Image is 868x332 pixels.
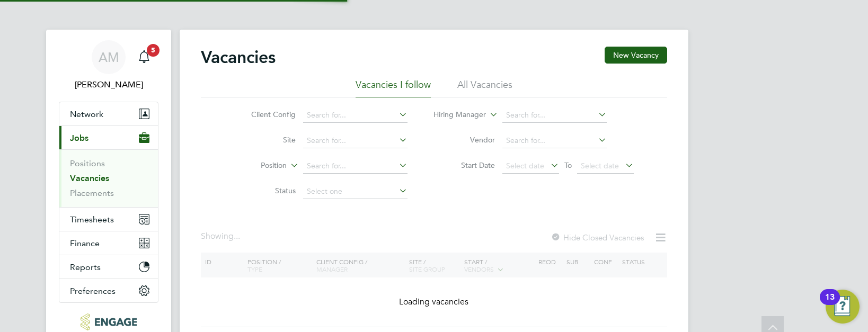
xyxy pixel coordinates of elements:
label: Client Config [235,110,296,119]
span: Preferences [70,286,116,296]
button: Network [59,102,158,125]
input: Search for... [303,108,408,123]
label: Vendor [434,135,495,145]
div: Showing [201,231,242,242]
a: Go to home page [59,313,158,330]
input: Search for... [502,108,607,123]
a: AM[PERSON_NAME] [59,40,158,91]
input: Search for... [303,159,408,174]
a: Positions [70,158,105,168]
span: Timesheets [70,214,114,225]
span: Reports [70,262,101,272]
span: AM [99,50,119,64]
label: Position [226,160,287,171]
span: To [561,158,575,172]
span: Andrew Murphy [59,78,158,91]
label: Hide Closed Vacancies [551,232,644,243]
input: Search for... [303,133,408,148]
div: 13 [825,297,835,311]
button: New Vacancy [605,47,667,64]
label: Hiring Manager [425,110,486,120]
input: Select one [303,184,408,199]
label: Start Date [434,160,495,170]
span: ... [234,231,240,241]
li: All Vacancies [457,78,512,97]
li: Vacancies I follow [356,78,431,97]
label: Site [235,135,296,145]
span: Select date [581,161,619,171]
button: Finance [59,231,158,255]
button: Open Resource Center, 13 new notifications [826,290,860,324]
input: Search for... [502,133,607,148]
button: Jobs [59,126,158,149]
span: Network [70,109,103,119]
span: 5 [147,44,160,57]
h2: Vacancies [201,47,276,68]
span: Finance [70,238,100,248]
label: Status [235,186,296,195]
span: Select date [506,161,544,171]
a: Placements [70,188,114,198]
button: Timesheets [59,208,158,231]
div: Jobs [59,149,158,207]
img: axcis-logo-retina.png [81,313,137,330]
a: Vacancies [70,173,109,183]
a: 5 [134,40,155,74]
button: Reports [59,255,158,279]
button: Preferences [59,279,158,302]
span: Jobs [70,133,88,143]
